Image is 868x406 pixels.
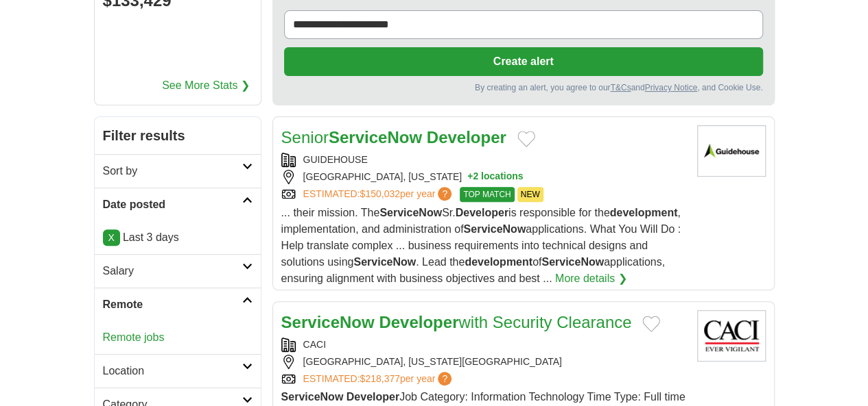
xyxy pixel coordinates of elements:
[103,196,242,213] h2: Date posted
[465,256,532,268] strong: development
[517,131,535,147] button: Add to favorite jobs
[642,316,660,332] button: Add to favorite jobs
[95,154,261,188] a: Sort by
[281,355,686,369] div: [GEOGRAPHIC_DATA], [US_STATE][GEOGRAPHIC_DATA]
[353,256,416,268] strong: ServiceNow
[103,331,165,343] a: Remote jobs
[610,207,678,218] strong: development
[610,83,631,92] a: T&Cs
[438,372,451,385] span: ?
[467,170,523,184] button: +2 locations
[379,313,458,331] strong: Developer
[427,128,506,147] strong: Developer
[162,77,250,94] a: See More Stats ❯
[303,154,368,165] a: GUIDEHOUSE
[517,187,543,202] span: NEW
[95,288,261,321] a: Remote
[463,223,526,235] strong: ServiceNow
[360,373,399,384] span: $218,377
[303,187,455,202] a: ESTIMATED:$150,032per year?
[347,391,399,403] strong: Developer
[281,170,686,184] div: [GEOGRAPHIC_DATA], [US_STATE]
[95,354,261,388] a: Location
[95,117,261,154] h2: Filter results
[644,83,697,92] a: Privacy Notice
[379,207,442,218] strong: ServiceNow
[281,128,506,147] a: SeniorServiceNow Developer
[329,128,422,147] strong: ServiceNow
[103,229,253,246] p: Last 3 days
[438,187,451,201] span: ?
[284,47,763,76] button: Create alert
[103,229,120,246] a: X
[541,256,604,268] strong: ServiceNow
[697,125,766,177] img: Guidehouse logo
[303,372,455,386] a: ESTIMATED:$218,377per year?
[281,391,344,403] strong: ServiceNow
[103,296,242,313] h2: Remote
[103,163,242,179] h2: Sort by
[467,170,473,184] span: +
[95,188,261,221] a: Date posted
[103,363,242,379] h2: Location
[95,254,261,288] a: Salary
[360,188,399,199] span: $150,032
[281,313,632,331] a: ServiceNow Developerwith Security Clearance
[697,310,766,361] img: CACI International logo
[103,263,242,279] h2: Salary
[303,339,326,350] a: CACI
[284,81,763,94] div: By creating an alert, you agree to our and , and Cookie Use.
[460,187,514,202] span: TOP MATCH
[555,270,627,287] a: More details ❯
[456,207,508,218] strong: Developer
[281,207,681,284] span: ... their mission. The Sr. is responsible for the , implementation, and administration of applica...
[281,313,375,331] strong: ServiceNow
